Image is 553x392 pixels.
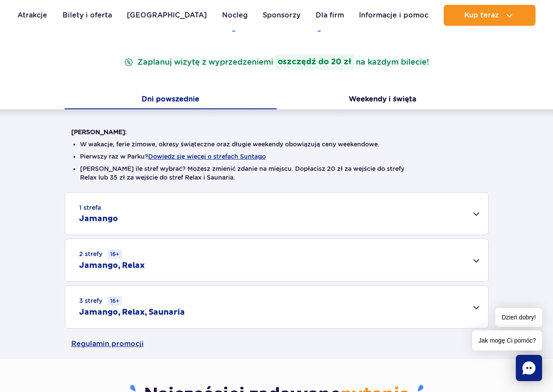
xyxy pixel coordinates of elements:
button: Dni powszednie [65,91,277,109]
a: Regulamin promocji [71,329,482,359]
a: Informacje i pomoc [359,5,428,26]
a: Nocleg [222,5,248,26]
span: Kup teraz [464,11,499,19]
li: W wakacje, ferie zimowe, okresy świąteczne oraz długie weekendy obowiązują ceny weekendowe. [80,140,473,149]
small: 16+ [108,250,122,259]
a: Atrakcje [17,5,47,26]
span: Jak mogę Ci pomóc? [472,330,542,350]
h2: Jamango [79,214,118,224]
a: [GEOGRAPHIC_DATA] [127,5,207,26]
small: 16+ [108,296,122,305]
strong: oszczędź do 20 zł [275,54,354,70]
small: 3 strefy [79,296,122,305]
small: 1 strefa [79,203,101,212]
small: 2 strefy [79,250,122,259]
a: Bilety i oferta [63,5,112,26]
a: Dla firm [316,5,344,26]
div: Chat [516,355,542,381]
h2: Jamango, Relax [79,260,145,271]
p: Zaplanuj wizytę z wyprzedzeniem na każdym bilecie! [122,54,431,70]
button: Kup teraz [444,5,536,26]
strong: [PERSON_NAME]: [71,128,127,135]
button: Dowiedz się więcej o strefach Suntago [148,153,266,160]
li: Pierwszy raz w Parku? [80,152,473,161]
span: Dzień dobry! [495,308,542,327]
h2: Jamango, Relax, Saunaria [79,307,185,318]
button: Weekendy i święta [277,91,489,109]
li: [PERSON_NAME] ile stref wybrać? Możesz zmienić zdanie na miejscu. Dopłacisz 20 zł za wejście do s... [80,164,473,182]
a: Sponsorzy [263,5,300,26]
